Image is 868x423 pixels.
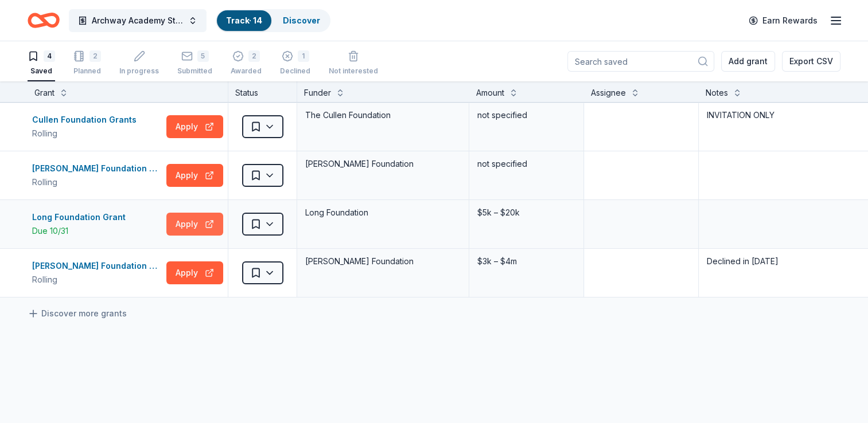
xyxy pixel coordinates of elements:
div: $5k – $20k [476,205,577,221]
button: 5Submitted [177,46,212,81]
div: The Cullen Foundation [304,107,462,123]
button: Apply [166,164,223,187]
button: 2Awarded [231,46,262,81]
div: Planned [73,66,101,76]
div: [PERSON_NAME] Foundation [304,156,462,172]
div: 5 [197,50,209,62]
div: not specified [476,156,577,172]
button: Not interested [329,46,378,81]
div: Rolling [32,273,162,287]
div: Grant [34,86,55,100]
button: Long Foundation GrantDue 10/31 [32,210,162,238]
div: not specified [476,107,577,123]
button: Apply [166,115,223,138]
div: [PERSON_NAME] Foundation Grant [32,162,162,175]
div: Not interested [329,66,378,76]
button: 2Planned [73,46,101,81]
div: 1 [298,50,309,62]
span: Archway Academy Student Fund [92,14,184,28]
div: Amount [476,86,504,100]
button: 1Declined [280,46,310,81]
div: Declined [280,66,310,76]
button: [PERSON_NAME] Foundation GrantRolling [32,162,162,189]
button: Archway Academy Student Fund [69,9,207,32]
div: Long Foundation [304,205,462,221]
div: Funder [304,86,331,100]
button: Track· 14Discover [216,9,330,32]
div: Rolling [32,175,162,189]
a: Earn Rewards [742,10,824,31]
input: Search saved [567,51,714,72]
div: [PERSON_NAME] Foundation Grant [32,259,162,273]
button: Add grant [721,51,775,72]
div: $3k – $4m [476,253,577,269]
button: In progress [119,46,159,81]
div: [PERSON_NAME] Foundation [304,253,462,269]
div: 4 [44,50,55,62]
a: Discover [283,15,320,25]
div: Rolling [32,127,141,140]
a: Track· 14 [226,15,262,25]
div: Submitted [177,66,212,76]
a: Home [28,7,60,34]
div: Due 10/31 [32,224,130,238]
div: Awarded [231,66,262,76]
button: 4Saved [28,46,55,81]
button: [PERSON_NAME] Foundation GrantRolling [32,259,162,287]
div: In progress [119,66,159,76]
div: 2 [89,50,101,62]
button: Apply [166,213,223,236]
div: Cullen Foundation Grants [32,113,141,127]
div: Notes [706,86,728,100]
button: Cullen Foundation GrantsRolling [32,113,162,140]
div: 2 [248,50,260,62]
div: Saved [28,66,55,76]
a: Discover more grants [28,307,127,320]
div: Assignee [591,86,626,100]
button: Export CSV [782,51,840,72]
div: Long Foundation Grant [32,210,130,224]
div: Status [228,81,297,102]
button: Apply [166,261,223,284]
